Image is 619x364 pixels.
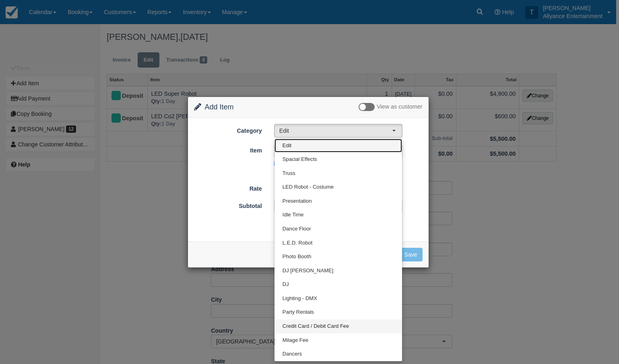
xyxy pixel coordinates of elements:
[283,170,295,177] span: Truss
[274,124,402,138] button: Edit
[283,308,314,316] span: Party Rentals
[377,104,422,110] span: View as customer
[283,156,317,163] span: Spacial Effects
[283,253,312,261] span: Photo Booth
[283,323,349,330] span: Credit Card / Debit Card Fee
[205,103,234,111] span: Add Item
[188,199,268,210] label: Subtotal
[188,182,268,193] label: Rate
[283,211,304,219] span: Idle Time
[283,350,302,358] span: Dancers
[188,124,268,135] label: Category
[283,239,312,247] span: L.E.D. Robot
[279,127,392,135] span: Edit
[399,248,423,261] button: Save
[283,267,333,275] span: DJ [PERSON_NAME]
[283,337,308,344] span: Milage Fee
[283,197,312,205] span: Presentation
[283,183,334,191] span: LED Robot - Costume
[283,281,289,288] span: DJ
[283,225,311,233] span: Dance Floor
[283,142,291,150] span: Edit
[283,295,317,302] span: Lighting - DMX
[188,144,268,155] label: Item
